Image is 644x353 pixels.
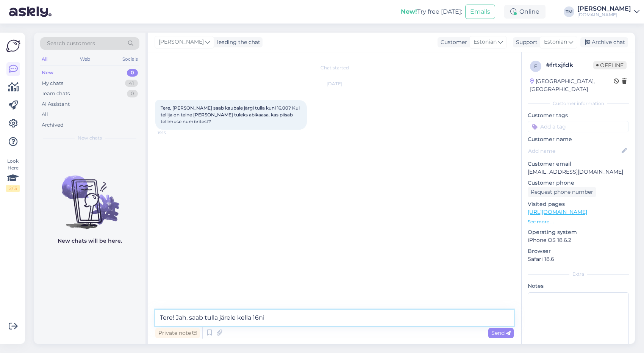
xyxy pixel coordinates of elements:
[544,38,567,46] span: Estonian
[577,12,631,18] div: [DOMAIN_NAME]
[438,38,467,46] div: Customer
[513,38,538,46] div: Support
[78,54,92,64] div: Web
[42,90,70,97] div: Team chats
[593,61,627,69] span: Offline
[474,38,497,46] span: Estonian
[6,39,20,53] img: Askly Logo
[78,135,102,141] span: New chats
[155,328,200,338] div: Private note
[528,111,629,119] p: Customer tags
[528,282,629,290] p: Notes
[121,54,139,64] div: Socials
[491,329,511,336] span: Send
[42,100,70,108] div: AI Assistant
[564,6,574,17] div: TM
[504,5,546,19] div: Online
[528,160,629,168] p: Customer email
[528,187,596,197] div: Request phone number
[528,121,629,132] input: Add a tag
[546,61,593,70] div: # frtxjfdk
[127,90,138,97] div: 0
[580,37,628,47] div: Archive chat
[42,121,64,129] div: Archived
[127,69,138,77] div: 0
[6,158,20,192] div: Look Here
[214,38,260,46] div: leading the chat
[528,179,629,187] p: Customer phone
[401,8,417,15] b: New!
[528,147,620,155] input: Add name
[159,38,204,46] span: [PERSON_NAME]
[577,6,639,18] a: [PERSON_NAME][DOMAIN_NAME]
[42,80,63,87] div: My chats
[58,237,122,245] p: New chats will be here.
[155,64,514,71] div: Chat started
[528,200,629,208] p: Visited pages
[155,310,514,326] textarea: Tere! Jah, saab tulla järele kella 16ni
[528,247,629,255] p: Browser
[528,218,629,225] p: See more ...
[125,80,138,87] div: 41
[6,185,20,192] div: 2 / 3
[528,100,629,107] div: Customer information
[528,135,629,143] p: Customer name
[528,255,629,263] p: Safari 18.6
[42,111,48,118] div: All
[465,5,495,19] button: Emails
[530,77,614,93] div: [GEOGRAPHIC_DATA], [GEOGRAPHIC_DATA]
[528,209,587,215] a: [URL][DOMAIN_NAME]
[577,6,631,12] div: [PERSON_NAME]
[47,39,95,47] span: Search customers
[40,54,49,64] div: All
[534,63,537,69] span: f
[155,80,514,87] div: [DATE]
[528,236,629,244] p: iPhone OS 18.6.2
[528,271,629,278] div: Extra
[161,105,301,124] span: Tere, [PERSON_NAME] saab kaubale järgi tulla kuni 16.00? Kui tellija on teine [PERSON_NAME] tulek...
[34,162,145,230] img: No chats
[528,228,629,236] p: Operating system
[528,168,629,176] p: [EMAIL_ADDRESS][DOMAIN_NAME]
[401,7,462,16] div: Try free [DATE]:
[158,130,186,136] span: 15:15
[42,69,53,77] div: New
